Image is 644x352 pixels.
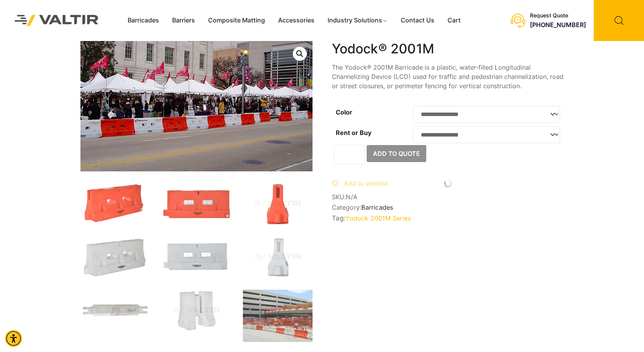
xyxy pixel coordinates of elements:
[80,183,150,225] img: 2001M_Org_3Q.jpg
[530,12,586,19] div: Request Quote
[162,183,231,225] img: An orange traffic barrier with reflective white panels and the brand name "YODOCK" printed on it.
[346,193,357,201] span: N/A
[243,236,313,278] img: A white plastic component with a vertical design, featuring a slot at the top and a cylindrical p...
[166,15,202,26] a: Barriers
[162,290,231,331] img: A white plastic component with a central hinge, designed for structural support or assembly.
[41,29,324,188] img: A street market scene with white tents, colorful flags, and a barrier in front. People browse var...
[332,63,564,91] p: The Yodock® 2001M Barricade is a plastic, water-filled Longitudinal Channelizing Device (LCD) use...
[80,290,150,331] img: A long, white plastic component with two openings at each end, possibly a part for machinery or e...
[5,330,22,347] div: Accessibility Menu
[336,108,352,116] label: Color
[361,203,393,211] a: Barricades
[332,214,564,222] span: Tag:
[394,15,441,26] a: Contact Us
[243,183,313,225] img: An orange plastic object with a triangular shape, featuring a slot at the top and a circular base.
[293,47,307,61] a: Open this option
[272,15,321,26] a: Accessories
[332,204,564,211] span: Category:
[6,6,108,35] img: Valtir Rentals
[243,290,313,342] img: Convention Center Construction Project
[80,236,150,278] img: A white plastic dock component with openings, labeled "YODOCK," designed for modular assembly or ...
[367,145,426,162] button: Add to Quote
[345,214,411,222] a: Yodock 2001M Series
[334,145,365,164] input: Product quantity
[530,21,586,29] a: call (888) 496-3625
[321,15,394,26] a: Industry Solutions
[162,236,231,278] img: A white plastic device with two rectangular openings and a logo, likely a component or accessory ...
[332,41,564,57] h1: Yodock® 2001M
[332,193,564,201] span: SKU:
[336,129,371,137] label: Rent or Buy
[202,15,272,26] a: Composite Matting
[441,15,467,26] a: Cart
[121,15,166,26] a: Barricades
